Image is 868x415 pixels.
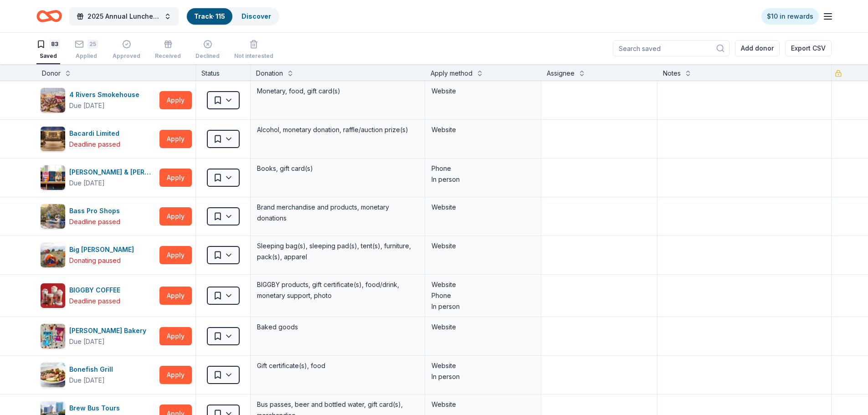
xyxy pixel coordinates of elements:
div: 83 [49,40,60,49]
div: Saved [36,52,60,60]
input: Search saved [613,40,729,56]
button: 83Saved [36,36,60,64]
button: Apply [159,287,192,305]
div: Bass Pro Shops [69,205,123,216]
div: In person [431,174,534,185]
div: Bacardi Limited [69,128,123,139]
div: Deadline passed [69,216,120,227]
button: Declined [195,36,220,64]
button: Add donor [735,40,780,56]
div: Not interested [234,52,273,60]
div: Website [431,322,534,333]
img: Image for BIGGBY COFFEE [41,283,65,308]
img: Image for Bass Pro Shops [41,204,65,229]
div: Website [431,241,534,251]
div: Approved [113,52,140,60]
button: 2025 Annual Luncheon [69,7,179,26]
button: Export CSV [785,40,832,56]
div: Website [431,202,534,213]
div: Assignee [547,68,575,79]
div: In person [431,301,534,312]
button: Image for BIGGBY COFFEEBIGGBY COFFEEDeadline passed [40,283,156,308]
div: In person [431,371,534,382]
div: Alcohol, monetary donation, raffle/auction prize(s) [256,123,419,136]
div: 4 Rivers Smokehouse [69,89,143,100]
img: Image for Bonefish Grill [41,363,65,387]
a: Home [36,5,62,27]
div: [PERSON_NAME] Bakery [69,325,150,336]
div: Due [DATE] [69,178,105,189]
div: Applied [75,52,98,60]
button: Image for 4 Rivers Smokehouse4 Rivers SmokehouseDue [DATE] [40,87,156,113]
button: Image for Big AgnesBig [PERSON_NAME]Donating paused [40,242,156,268]
div: 25 [87,40,98,49]
div: Donating paused [69,255,121,266]
div: Monetary, food, gift card(s) [256,85,419,97]
div: BIGGBY products, gift certificate(s), food/drink, monetary support, photo [256,278,419,302]
span: 2025 Annual Luncheon [87,11,160,22]
div: Sleeping bag(s), sleeping pad(s), tent(s), furniture, pack(s), apparel [256,240,419,263]
a: $10 in rewards [761,8,819,25]
button: Apply [159,207,192,225]
button: 25Applied [75,36,98,64]
div: Brand merchandise and products, monetary donations [256,201,419,225]
div: Bonefish Grill [69,364,117,375]
div: Due [DATE] [69,336,105,347]
div: Donor [42,68,61,79]
button: Not interested [234,36,273,64]
div: Books, gift card(s) [256,162,419,175]
div: Due [DATE] [69,375,105,386]
div: Status [196,64,251,81]
div: Notes [663,68,681,79]
div: Baked goods [256,321,419,333]
button: Image for Bobo's Bakery[PERSON_NAME] BakeryDue [DATE] [40,323,156,349]
div: Donation [256,68,283,79]
div: Website [431,124,534,135]
div: Big [PERSON_NAME] [69,244,138,255]
a: Track· 115 [194,12,225,20]
div: Deadline passed [69,139,120,150]
button: Apply [159,130,192,148]
div: Due [DATE] [69,100,105,111]
button: Image for Barnes & Noble[PERSON_NAME] & [PERSON_NAME]Due [DATE] [40,165,156,190]
button: Apply [159,246,192,264]
img: Image for Barnes & Noble [41,165,65,190]
div: Deadline passed [69,296,120,307]
button: Apply [159,169,192,187]
button: Received [155,36,181,64]
div: BIGGBY COFFEE [69,285,124,296]
div: Declined [195,52,220,60]
button: Apply [159,366,192,384]
button: Image for Bonefish GrillBonefish GrillDue [DATE] [40,362,156,388]
a: Discover [241,12,271,20]
button: Image for Bass Pro ShopsBass Pro ShopsDeadline passed [40,204,156,229]
div: [PERSON_NAME] & [PERSON_NAME] [69,167,156,178]
div: Received [155,52,181,60]
button: Track· 115Discover [186,7,279,26]
img: Image for Bobo's Bakery [41,324,65,348]
div: Phone [431,290,534,301]
button: Apply [159,91,192,109]
img: Image for 4 Rivers Smokehouse [41,88,65,113]
button: Image for Bacardi LimitedBacardi LimitedDeadline passed [40,126,156,152]
div: Website [431,279,534,290]
button: Approved [113,36,140,64]
img: Image for Bacardi Limited [41,127,65,151]
div: Website [431,86,534,97]
img: Image for Big Agnes [41,243,65,267]
div: Phone [431,163,534,174]
div: Website [431,399,534,410]
div: Brew Bus Tours [69,403,123,414]
div: Website [431,360,534,371]
div: Apply method [431,68,473,79]
div: Gift certificate(s), food [256,359,419,372]
button: Apply [159,327,192,345]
